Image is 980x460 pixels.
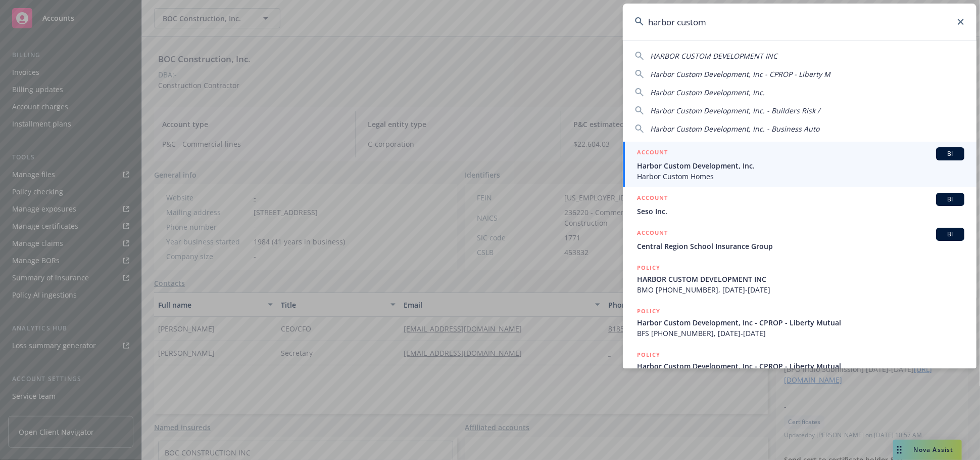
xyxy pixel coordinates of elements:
[623,4,976,40] input: Search...
[637,160,964,171] span: Harbor Custom Development, Inc.
[623,222,976,257] a: ACCOUNTBICentral Region School Insurance Group
[650,69,830,79] span: Harbor Custom Development, Inc - CPROP - Liberty M
[637,263,660,273] h5: POLICY
[623,187,976,222] a: ACCOUNTBISeso Inc.
[623,301,976,344] a: POLICYHarbor Custom Development, Inc - CPROP - Liberty MutualBFS [PHONE_NUMBER], [DATE]-[DATE]
[637,350,660,360] h5: POLICY
[637,241,964,252] span: Central Region School Insurance Group
[637,171,964,182] span: Harbor Custom Homes
[637,284,964,295] span: BMO [PHONE_NUMBER], [DATE]-[DATE]
[650,106,820,115] span: Harbor Custom Development, Inc. - Builders Risk /
[637,274,964,284] span: HARBOR CUSTOM DEVELOPMENT INC
[637,328,964,339] span: BFS [PHONE_NUMBER], [DATE]-[DATE]
[623,344,976,388] a: POLICYHarbor Custom Development, Inc - CPROP - Liberty Mutual
[650,124,819,134] span: Harbor Custom Development, Inc. - Business Auto
[650,51,777,61] span: HARBOR CUSTOM DEVELOPMENT INC
[637,361,964,371] span: Harbor Custom Development, Inc - CPROP - Liberty Mutual
[637,317,964,328] span: Harbor Custom Development, Inc - CPROP - Liberty Mutual
[940,149,960,158] span: BI
[637,306,660,316] h5: POLICY
[650,88,765,97] span: Harbor Custom Development, Inc.
[637,193,668,205] h5: ACCOUNT
[637,228,668,240] h5: ACCOUNT
[637,147,668,159] h5: ACCOUNT
[623,142,976,187] a: ACCOUNTBIHarbor Custom Development, Inc.Harbor Custom Homes
[637,206,964,217] span: Seso Inc.
[940,230,960,239] span: BI
[940,195,960,204] span: BI
[623,257,976,301] a: POLICYHARBOR CUSTOM DEVELOPMENT INCBMO [PHONE_NUMBER], [DATE]-[DATE]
